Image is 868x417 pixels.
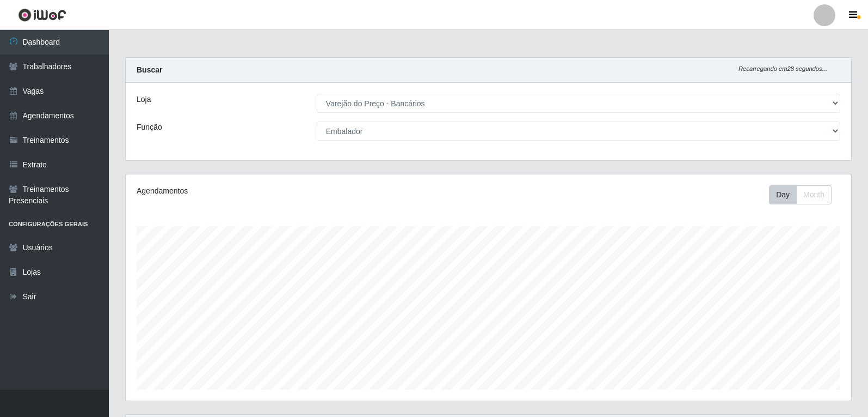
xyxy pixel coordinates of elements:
[796,185,832,204] button: Month
[738,65,827,72] i: Recarregando em 28 segundos...
[137,185,420,197] div: Agendamentos
[137,65,162,74] strong: Buscar
[769,185,832,204] div: First group
[137,122,162,133] label: Função
[769,185,797,204] button: Day
[769,185,840,204] div: Toolbar with button groups
[18,8,66,22] img: CoreUI Logo
[137,94,151,105] label: Loja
